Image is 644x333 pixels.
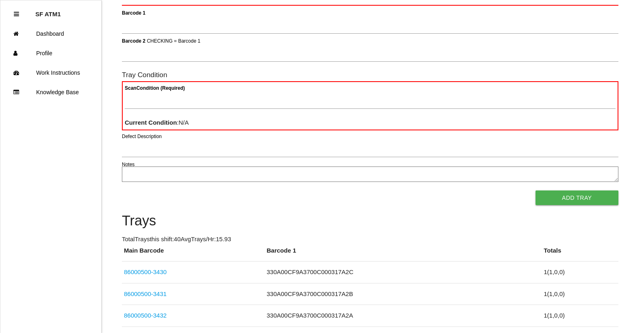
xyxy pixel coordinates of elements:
[265,305,542,327] td: 330A00CF9A3700C000317A2A
[265,283,542,305] td: 330A00CF9A3700C000317A2B
[14,4,19,24] div: Close
[122,161,134,168] label: Notes
[542,246,618,262] th: Totals
[265,246,542,262] th: Barcode 1
[124,312,167,319] a: 86000500-3432
[0,82,101,102] a: Knowledge Base
[125,85,185,91] b: Scan Condition (Required)
[542,262,618,283] td: 1 ( 1 , 0 , 0 )
[122,10,145,15] b: Barcode 1
[125,119,177,126] b: Current Condition
[0,63,101,82] a: Work Instructions
[265,262,542,283] td: 330A00CF9A3700C000317A2C
[536,190,618,205] button: Add Tray
[35,4,61,17] p: SF ATM1
[122,71,618,79] h6: Tray Condition
[122,235,618,244] p: Total Trays this shift: 40 Avg Trays /Hr: 15.93
[542,305,618,327] td: 1 ( 1 , 0 , 0 )
[147,38,200,43] span: CHECKING = Barcode 1
[0,43,101,63] a: Profile
[124,290,167,297] a: 86000500-3431
[124,268,167,275] a: 86000500-3430
[122,38,145,43] b: Barcode 2
[122,246,265,262] th: Main Barcode
[122,133,162,140] label: Defect Description
[0,24,101,43] a: Dashboard
[122,213,618,229] h4: Trays
[542,283,618,305] td: 1 ( 1 , 0 , 0 )
[125,119,189,126] span: : N/A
